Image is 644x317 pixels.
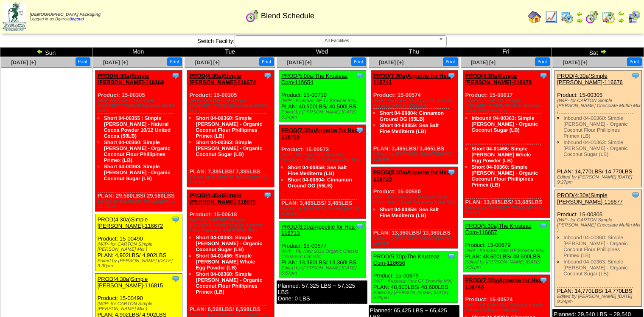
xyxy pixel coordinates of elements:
[447,252,456,260] img: Tooltip
[627,10,641,24] img: calendarcustomer.gif
[465,277,543,290] a: PROD(7:30a)Appetite for Hea-116743
[373,236,458,246] div: Edited by [PERSON_NAME] [DATE] 6:59pm
[557,218,641,233] div: (WIP- for CARTON Simple [PERSON_NAME] Chocolate Muffin Mix )
[539,276,548,284] img: Tooltip
[563,235,627,258] a: Inbound 04-00360: Simple [PERSON_NAME] - Organic Coconut Flour Phillipines Primex (LB)
[281,127,359,140] a: PROD(7:30a)Appetite for Hea-116739
[171,275,180,283] img: Tooltip
[98,98,182,113] div: (WIP- for CARTON Simple [PERSON_NAME] Chocolate Muffin Mix )
[281,110,366,120] div: Edited by [PERSON_NAME] [DATE] 6:24pm
[276,48,368,57] td: Wed
[0,48,92,57] td: Sun
[196,235,262,252] a: Short 04-00363: Simple [PERSON_NAME] - Organic Coconut Sugar (LB)
[560,10,574,24] img: calendarprod.gif
[259,57,274,66] button: Print
[104,164,171,181] a: Short 04-00363: Simple [PERSON_NAME] - Organic Coconut Sugar (LB)
[196,139,262,157] a: Short 04-00363: Simple [PERSON_NAME] - Organic Coconut Sugar (LB)
[563,59,588,65] span: [DATE] [+]
[98,301,182,311] div: (WIP- for CARTON Simple [PERSON_NAME] Mix )
[76,57,90,66] button: Print
[167,57,182,66] button: Print
[379,59,403,65] a: [DATE] [+]
[70,17,84,22] a: (logout)
[472,164,538,188] a: Short 04-00360: Simple [PERSON_NAME] - Organic Coconut Flour Phillipines Primex (LB)
[539,221,548,230] img: Tooltip
[618,17,624,24] img: arrowright.gif
[95,214,182,271] div: Product: 15-00490 PLAN: 4,902LBS / 4,902LBS
[465,248,550,253] div: (WIP - Krusteaz New GF Brownie Mix)
[288,164,347,176] a: Short 04-00859: Sea Salt Fine Mediterra (LB)
[281,266,366,276] div: Edited by [PERSON_NAME] [DATE] 6:57pm
[472,115,538,133] a: Inbound 04-00363: Simple [PERSON_NAME] - Organic Coconut Sugar (LB)
[189,192,256,205] a: PROD(4:35a)Simple [PERSON_NAME]-116675
[287,59,311,65] span: [DATE] [+]
[471,59,496,65] a: [DATE] [+]
[189,218,274,233] div: (WIP-for CARTON Simple [PERSON_NAME] Cocoa Almond Flour Pancake and Waffle Mix)
[528,10,541,24] img: home.gif
[189,98,274,113] div: (WIP- for CARTON Simple [PERSON_NAME] Chocolate Muffin Mix )
[371,251,458,303] div: Product: 15-00679 PLAN: 48,600LBS / 48,600LBS
[373,253,440,266] a: PROD(5:30p)The Krusteaz Com-116656
[281,224,356,236] a: PROD(8:30a)Appetite for Hea-116713
[263,71,272,80] img: Tooltip
[98,216,163,229] a: PROD(4:30a)Simple [PERSON_NAME]-116672
[465,73,532,85] a: PROD(4:30a)Simple [PERSON_NAME]-116678
[189,73,256,85] a: PROD(4:30a)Simple [PERSON_NAME]-116674
[631,71,640,80] img: Tooltip
[465,205,550,215] div: Edited by [PERSON_NAME] [DATE] 7:52pm
[585,10,599,24] img: calendarblend.gif
[443,57,458,66] button: Print
[371,167,458,249] div: Product: 15-00580 PLAN: 13,360LBS / 13,360LBS
[279,125,366,219] div: Product: 15-00573 PLAN: 3,465LBS / 3,465LBS
[36,48,43,55] img: arrowleft.gif
[95,71,182,212] div: Product: 15-00305 PLAN: 29,580LBS / 29,580LBS
[104,139,171,163] a: Short 04-00360: Simple [PERSON_NAME] - Organic Coconut Flour Phillipines Primex (LB)
[196,253,255,271] a: Short 04-01466: Simple [PERSON_NAME] Whole Egg Powder (LB)
[557,73,623,85] a: PROD(4:30a)Simple [PERSON_NAME]-116676
[563,115,627,139] a: Inbound 04-00360: Simple [PERSON_NAME] - Organic Coconut Flour Phillipines Primex (LB)
[196,271,262,295] a: Short 04-00360: Simple [PERSON_NAME] - Organic Coconut Flour Phillipines Primex (LB)
[557,192,623,205] a: PROD(4:30a)Simple [PERSON_NAME]-116677
[98,73,164,85] a: PROD(4:30a)Simple [PERSON_NAME]-116369
[447,71,456,80] img: Tooltip
[535,57,550,66] button: Print
[373,195,458,205] div: (WIP - PE New 2022 Organic Dark Chocolate Chunk Superfood Oat Mix)
[380,207,439,218] a: Short 04-00859: Sea Salt Fine Mediterra (LB)
[373,169,451,182] a: PROD(8:30a)Appetite for Hea-116715
[263,191,272,199] img: Tooltip
[557,98,641,113] div: (WIP- for CARTON Simple [PERSON_NAME] Chocolate Muffin Mix )
[92,48,184,57] td: Mon
[171,215,180,224] img: Tooltip
[184,48,276,57] td: Tue
[104,115,171,139] a: Short 04-00355 : Simple [PERSON_NAME] - Natural Cocoa Powder 10/12 United Cocoa (50LB)
[103,59,128,65] a: [DATE] [+]
[463,221,550,272] div: Product: 15-00679 PLAN: 48,600LBS / 48,600LBS
[465,260,550,270] div: Edited by [PERSON_NAME] [DATE] 3:52pm
[238,36,435,46] span: All Facilities
[618,10,624,17] img: arrowleft.gif
[631,191,640,199] img: Tooltip
[555,190,642,307] div: Product: 15-00305 PLAN: 14,770LBS / 14,770LBS
[465,98,550,113] div: (WIP-for CARTON Simple [PERSON_NAME] Protein Almond Flour Pancake Mix)
[279,71,366,122] div: Product: 15-00710 PLAN: 40,500LBS / 40,500LBS
[563,139,627,157] a: Inbound 04-00363: Simple [PERSON_NAME] - Organic Coconut Sugar (LB)
[246,9,259,23] img: calendarblend.gif
[11,59,36,65] a: [DATE] [+]
[281,249,366,259] div: (WIP - PE New 2022 Organic Classic Cinnamon Oat Mix)
[356,126,364,134] img: Tooltip
[171,71,180,80] img: Tooltip
[539,71,548,80] img: Tooltip
[576,10,583,17] img: arrowleft.gif
[281,73,347,85] a: PROD(5:00a)The Krusteaz Com-116654
[555,71,642,187] div: Product: 15-00305 PLAN: 14,770LBS / 14,770LBS
[351,57,366,66] button: Print
[627,57,642,66] button: Print
[195,59,220,65] a: [DATE] [+]
[373,98,458,108] div: (WIP - PE New 2022 Organic Vanilla Pecan Collagen Oat Mix)
[288,177,352,189] a: Short 04-00804: Cinnamon Ground OG (55LB)
[373,279,458,284] div: (WIP - Krusteaz New GF Brownie Mix)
